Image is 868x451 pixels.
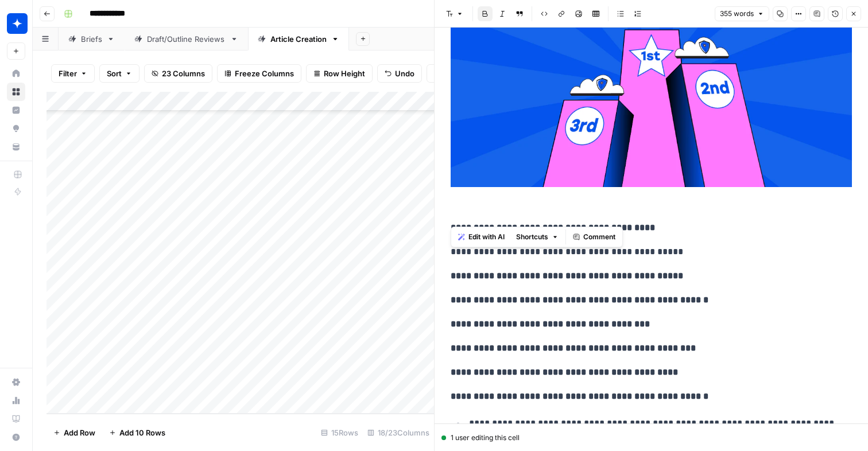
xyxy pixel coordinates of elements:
[324,68,365,79] span: Row Height
[81,33,102,45] div: Briefs
[7,9,25,38] button: Workspace: Wiz
[102,423,172,442] button: Add 10 Rows
[7,410,25,428] a: Learning Hub
[468,232,505,242] span: Edit with AI
[270,33,327,45] div: Article Creation
[316,423,363,442] div: 15 Rows
[377,64,422,83] button: Undo
[7,391,25,410] a: Usage
[7,64,25,83] a: Home
[7,428,25,446] button: Help + Support
[720,9,754,19] span: 355 words
[107,68,122,79] span: Sort
[248,28,349,50] a: Article Creation
[715,6,769,21] button: 355 words
[46,423,102,442] button: Add Row
[217,64,301,83] button: Freeze Columns
[119,427,165,438] span: Add 10 Rows
[125,28,248,50] a: Draft/Outline Reviews
[7,101,25,119] a: Insights
[516,232,548,242] span: Shortcuts
[7,83,25,101] a: Browse
[7,119,25,138] a: Opportunities
[441,433,861,443] div: 1 user editing this cell
[99,64,139,83] button: Sort
[7,138,25,156] a: Your Data
[7,13,28,34] img: Wiz Logo
[59,68,77,79] span: Filter
[454,230,509,244] button: Edit with AI
[59,28,125,50] a: Briefs
[306,64,373,83] button: Row Height
[583,232,615,242] span: Comment
[7,373,25,391] a: Settings
[64,427,95,438] span: Add Row
[568,230,620,244] button: Comment
[511,230,563,244] button: Shortcuts
[395,68,414,79] span: Undo
[363,423,434,442] div: 18/23 Columns
[144,64,212,83] button: 23 Columns
[235,68,294,79] span: Freeze Columns
[162,68,205,79] span: 23 Columns
[51,64,95,83] button: Filter
[147,33,226,45] div: Draft/Outline Reviews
